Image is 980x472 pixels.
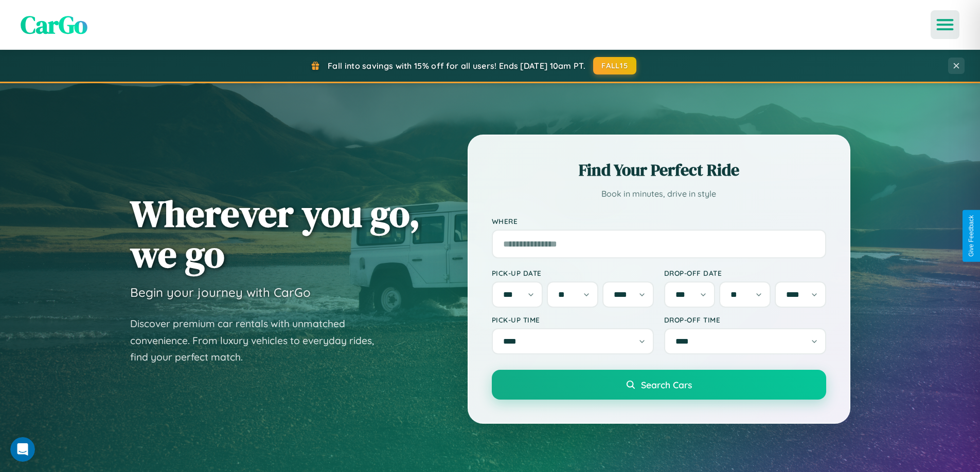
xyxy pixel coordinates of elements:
[328,61,585,71] span: Fall into savings with 15% off for all users! Ends [DATE] 10am PT.
[593,57,636,74] button: FALL15
[931,10,959,39] button: Open menu
[492,217,826,225] label: Where
[641,379,692,390] span: Search Cars
[664,315,826,324] label: Drop-off Time
[492,370,826,400] button: Search Cars
[21,8,87,42] span: CarGo
[492,159,826,181] h2: Find Your Perfect Ride
[130,285,311,300] h3: Begin your journey with CarGo
[130,193,420,274] h1: Wherever you go, we go
[664,269,826,277] label: Drop-off Date
[130,315,387,366] p: Discover premium car rentals with unmatched convenience. From luxury vehicles to everyday rides, ...
[968,215,975,257] div: Give Feedback
[492,186,826,201] p: Book in minutes, drive in style
[10,437,35,462] iframe: Intercom live chat
[492,315,654,324] label: Pick-up Time
[492,269,654,277] label: Pick-up Date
